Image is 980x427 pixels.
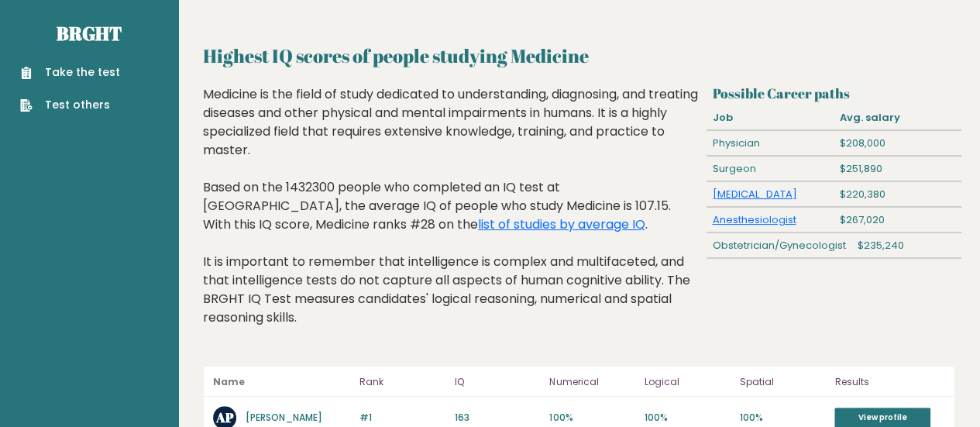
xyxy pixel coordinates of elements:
[834,182,961,207] div: $220,380
[707,131,834,156] div: Physician
[20,64,120,81] a: Take the test
[834,105,961,130] div: Avg. salary
[834,208,961,232] div: $267,020
[851,233,961,258] div: $235,240
[707,105,834,130] div: Job
[213,375,245,388] b: Name
[707,157,834,181] div: Surgeon
[740,411,826,425] p: 100%
[645,411,731,425] p: 100%
[203,42,955,70] h2: Highest IQ scores of people studying Medicine
[215,408,234,426] text: AP
[834,373,945,391] p: Results
[712,85,955,102] h3: Possible Career paths
[20,97,120,113] a: Test others
[455,411,541,425] p: 163
[478,215,645,233] a: list of studies by average IQ
[359,373,445,391] p: Rank
[549,373,635,391] p: Numerical
[645,373,731,391] p: Logical
[712,187,796,201] a: [MEDICAL_DATA]
[359,411,445,425] p: #1
[740,373,826,391] p: Spatial
[203,85,700,350] div: Medicine is the field of study dedicated to understanding, diagnosing, and treating diseases and ...
[707,233,851,258] div: Obstetrician/Gynecologist
[455,373,541,391] p: IQ
[246,411,322,424] a: [PERSON_NAME]
[712,212,796,227] a: Anesthesiologist
[549,411,635,425] p: 100%
[834,157,961,181] div: $251,890
[57,21,122,46] a: Brght
[834,131,961,156] div: $208,000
